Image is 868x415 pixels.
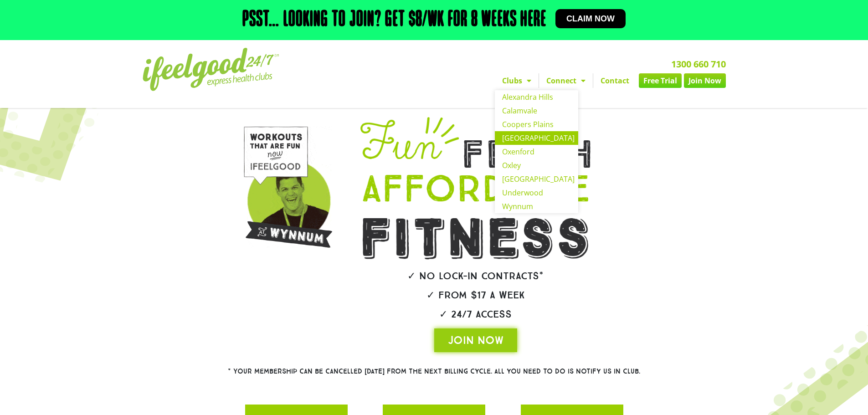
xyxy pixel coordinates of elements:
a: Free Trial [639,73,682,88]
span: JOIN NOW [448,333,503,348]
a: Join Now [684,73,726,88]
nav: Menu [350,73,726,88]
a: Oxenford [495,145,578,159]
a: Connect [539,73,593,88]
a: [GEOGRAPHIC_DATA] [495,172,578,186]
a: Contact [593,73,637,88]
h2: Psst… Looking to join? Get $8/wk for 8 weeks here [242,9,546,31]
a: JOIN NOW [434,328,517,352]
a: Calamvale [495,104,578,118]
h2: * Your membership can be cancelled [DATE] from the next billing cycle. All you need to do is noti... [195,368,673,375]
h2: ✓ 24/7 Access [335,309,616,319]
a: Coopers Plains [495,118,578,131]
ul: Clubs [495,90,578,213]
a: Claim now [555,9,626,28]
a: Wynnum [495,200,578,213]
span: Claim now [566,15,615,23]
h2: ✓ No lock-in contracts* [335,271,616,281]
a: Clubs [495,73,539,88]
h2: ✓ From $17 a week [335,290,616,300]
a: Alexandra Hills [495,90,578,104]
a: Oxley [495,159,578,172]
a: [GEOGRAPHIC_DATA] [495,131,578,145]
a: Underwood [495,186,578,200]
a: 1300 660 710 [671,58,726,70]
